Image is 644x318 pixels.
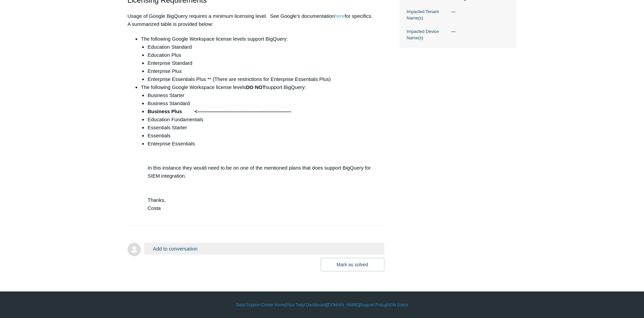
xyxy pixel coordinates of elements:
button: Mark as solved [321,258,384,271]
li: Education Plus [148,51,378,59]
a: [DOMAIN_NAME] [327,302,359,308]
a: Todyl Support Center Home [236,302,285,308]
li: Education Standard [148,43,378,51]
strong: DO NOT [246,84,265,90]
dt: Impacted Device Name(s) [407,28,448,41]
li: Business Starter [148,91,378,99]
dd: — [448,28,510,35]
li: The following Google Workspace license levels support BigQuery: [141,83,378,212]
li: Enterprise Essentials Plus ** (There are restrictions for Enterprise Essentials Plus) [148,75,378,83]
div: | | | | [127,302,517,308]
a: Your Todyl Dashboard [286,302,326,308]
li: Education Fundamentals [148,116,378,124]
dt: Impacted Tenant Name(s) [407,8,448,21]
li: The following Google Workspace license levels support BigQuery: [141,35,378,83]
li: Enterprise Plus [148,67,378,75]
dd: — [448,8,510,15]
a: here [334,13,344,19]
li: Essentials Starter [148,124,378,132]
a: SGN Status [387,302,408,308]
li: Enterprise Standard [148,59,378,67]
strong: Business Plus <-------------------------------------------------------- [148,108,291,114]
li: Essentials [148,132,378,140]
a: Support Policy [360,302,386,308]
button: Add to conversation [144,243,384,255]
li: Enterprise Essentials In this instance they would need to be on one of the mentioned plans that d... [148,140,378,212]
li: Business Standard [148,99,378,107]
